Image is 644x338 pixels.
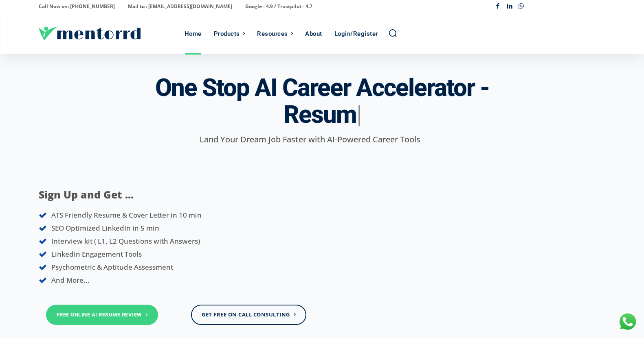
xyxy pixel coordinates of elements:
[51,210,202,220] span: ATS Friendly Resume & Cover Letter in 10 min
[356,100,361,129] span: |
[180,13,206,54] a: Home
[185,13,202,54] div: Home
[155,74,489,128] h3: One Stop AI Career Accelerator -
[46,305,158,325] a: Free Online AI Resume Review
[492,1,504,13] a: Facebook
[191,305,306,325] a: Get Free On Call Consulting
[39,187,288,203] p: Sign Up and Get ...
[245,1,312,12] p: Google - 4.9 / Trustpilot - 4.7
[284,100,356,129] span: Resum
[618,312,638,332] div: Chat with Us
[301,13,326,54] a: About
[128,1,232,12] p: Mail to : [EMAIL_ADDRESS][DOMAIN_NAME]
[330,13,382,54] a: Login/Register
[504,1,516,13] a: Linkedin
[51,249,142,259] span: LinkedIn Engagement Tools
[210,13,249,54] a: Products
[305,13,322,54] div: About
[39,133,581,146] p: Land Your Dream Job Faster with AI-Powered Career Tools
[388,28,397,37] a: Search
[214,13,240,54] div: Products
[51,275,90,285] span: And More...
[51,262,173,272] span: Psychometric & Aptitude Assessment
[253,13,297,54] a: Resources
[257,13,288,54] div: Resources
[334,13,378,54] div: Login/Register
[51,236,200,246] span: Interview kit ( L1, L2 Questions with Answers)
[51,223,159,233] span: SEO Optimized LinkedIn in 5 min
[515,1,527,13] a: Whatsapp
[39,26,180,40] a: Logo
[39,1,115,12] p: Call Now on: [PHONE_NUMBER]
